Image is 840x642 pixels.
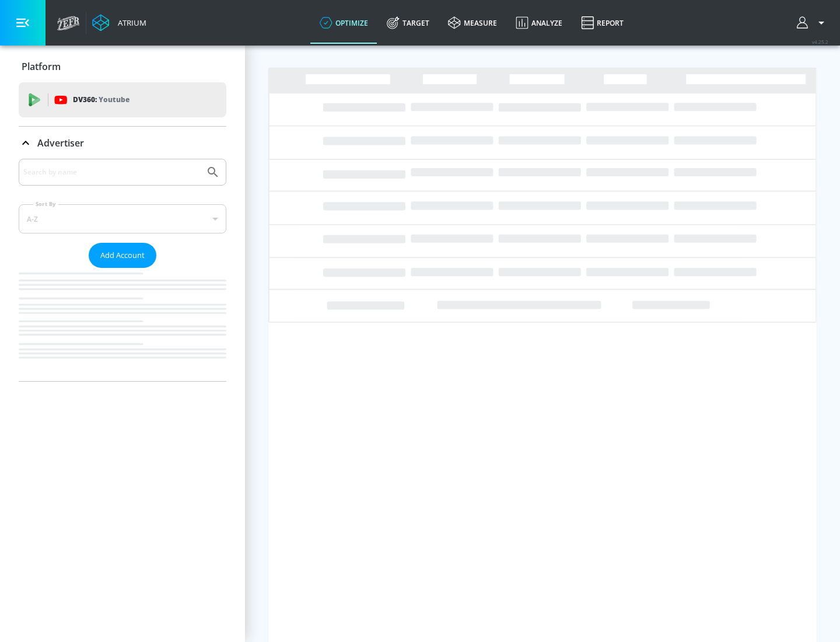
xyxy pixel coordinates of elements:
div: Advertiser [19,127,226,159]
a: optimize [310,2,377,44]
div: DV360: Youtube [19,82,226,117]
div: A-Z [19,204,226,233]
span: Add Account [100,249,145,262]
p: Youtube [99,93,129,106]
p: DV360: [73,93,129,106]
div: Platform [19,50,226,83]
a: measure [439,2,506,44]
p: Platform [22,60,61,73]
label: Sort By [33,200,58,208]
button: Add Account [89,243,156,268]
span: v 4.25.2 [812,39,828,45]
a: Report [572,2,633,44]
input: Search by name [23,165,200,180]
p: Advertiser [37,137,84,149]
a: Atrium [92,14,146,32]
a: Analyze [506,2,572,44]
nav: list of Advertiser [19,268,226,381]
a: Target [377,2,439,44]
div: Atrium [113,18,146,28]
div: Advertiser [19,159,226,381]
